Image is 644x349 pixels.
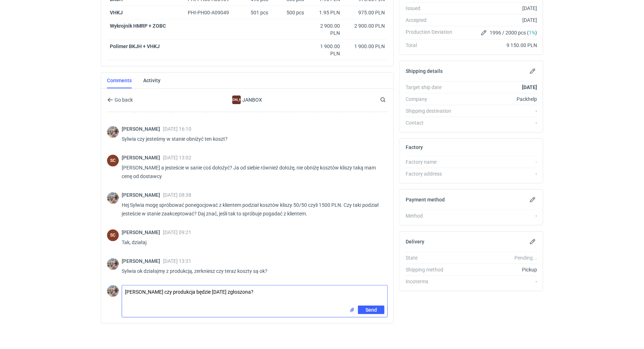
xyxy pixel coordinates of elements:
span: [DATE] 13:31 [163,258,191,264]
span: 1996 / 2000 pcs ( ) [490,29,537,36]
div: 2 900.00 PLN [346,22,385,29]
div: Target ship date [406,84,458,91]
span: 1% [529,30,535,36]
div: - [458,107,537,115]
div: Production Deviation [406,28,458,37]
div: 2 900.00 PLN [310,22,340,37]
div: Shipping method [406,266,458,273]
span: [DATE] 08:38 [163,192,191,198]
div: JANBOX [232,96,241,104]
div: 500 pcs [271,6,307,19]
div: Sylwia Cichórz [107,155,119,167]
a: Activity [143,73,160,88]
div: [DATE] [458,5,537,12]
em: Pending... [514,255,537,261]
a: Comments [107,73,132,88]
strong: Wykrojnik HMRP + ZOBC [110,23,166,29]
div: Factory address [406,170,458,177]
span: [PERSON_NAME] [122,126,163,132]
strong: [DATE] [522,84,537,90]
p: [PERSON_NAME] a jesteście w sanie coś dołożyć? Ja od siebie również dołożę, nie obniżę kosztów kl... [122,163,382,181]
div: 1 900.00 PLN [310,43,340,57]
img: Michał Palasek [107,258,119,270]
div: Method [406,212,458,219]
div: [DATE] [458,17,537,24]
div: - [458,158,537,166]
span: [PERSON_NAME] [122,155,163,160]
figcaption: [PERSON_NAME] [232,96,241,104]
figcaption: SC [107,155,119,167]
div: Contact [406,119,458,126]
p: Sylwia czy jesteśmy w stanie obniżyć ten koszt? [122,135,382,143]
div: Sylwia Cichórz [107,229,119,241]
input: Search [379,96,402,104]
div: Pickup [458,266,537,273]
div: 975.00 PLN [346,9,385,16]
div: Shipping destination [406,107,458,115]
h2: Delivery [406,239,424,245]
div: - [458,278,537,285]
img: Michał Palasek [107,192,119,204]
div: Accepted [406,17,458,24]
span: [DATE] 13:02 [163,155,191,160]
div: 1 900.00 PLN [346,43,385,50]
button: Edit payment method [528,195,537,204]
div: - [458,170,537,177]
h2: Payment method [406,197,445,203]
img: Michał Palasek [107,126,119,138]
div: Incoterms [406,278,458,285]
a: VHKJ [110,10,123,15]
button: Send [358,306,384,314]
div: JANBOX [188,96,306,104]
span: [DATE] 09:21 [163,229,191,235]
div: Company [406,96,458,103]
button: Edit delivery details [528,237,537,246]
div: 1.95 PLN [310,9,340,16]
div: 501 pcs [239,6,271,19]
p: Hej Sylwia mogę spróbować ponegocjować z klientem podział kosztów kliszy 50/50 czyli 1500 PLN. Cz... [122,201,382,218]
button: Edit production Deviation [480,28,488,37]
span: Send [365,307,377,312]
div: - [458,119,537,126]
img: Michał Palasek [107,285,119,297]
textarea: [PERSON_NAME] czy produkcja będzie [DATE] zgłoszona? [122,285,387,306]
h2: Shipping details [406,68,443,74]
span: [DATE] 16:10 [163,126,191,132]
span: [PERSON_NAME] [122,229,163,235]
span: [PERSON_NAME] [122,258,163,264]
button: Edit shipping details [528,67,537,75]
div: 9 150.00 PLN [458,42,537,49]
div: - [458,212,537,219]
h2: Factory [406,144,423,150]
div: Packhelp [458,96,537,103]
button: Go back [107,96,133,104]
p: Sylwia ok działajmy z produkcją, zerkniesz czy teraz koszty są ok? [122,267,382,275]
span: Go back [113,97,133,102]
strong: Polimer BKJH + VHKJ [110,43,160,49]
div: PHI-PH00-A09049 [188,9,236,16]
figcaption: SC [107,229,119,241]
span: [PERSON_NAME] [122,192,163,198]
p: Tak, działaj [122,238,382,247]
div: Issued [406,5,458,12]
div: Total [406,42,458,49]
div: Factory name [406,158,458,166]
div: State [406,254,458,261]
